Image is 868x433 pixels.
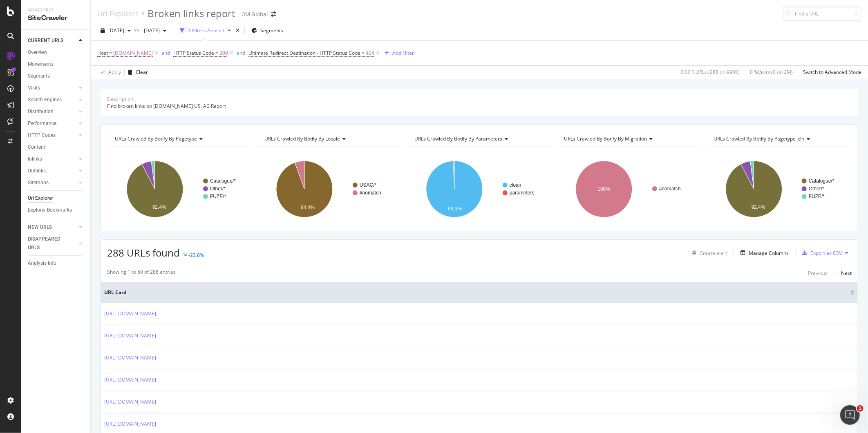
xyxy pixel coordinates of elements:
div: Description: [107,96,134,103]
div: Overview [28,48,47,57]
span: URLs Crawled By Botify By locale [264,135,340,142]
a: Outlinks [28,167,76,175]
div: Url Explorer [28,194,53,203]
a: Content [28,143,85,152]
div: Showing 1 to 50 of 288 entries [107,268,176,278]
div: Clear [136,69,148,76]
span: = [362,49,365,56]
div: Add Filter [392,49,414,56]
a: Movements [28,60,85,69]
div: Sitemaps [28,179,49,187]
a: NEW URLS [28,223,76,232]
div: arrow-right-arrow-left [271,11,276,17]
text: FUZE/* [809,194,825,199]
div: Visits [28,84,40,92]
button: Manage Columns [737,248,789,258]
span: = [215,49,218,56]
div: Analytics [28,7,84,13]
button: Next [841,268,852,278]
button: Add Filter [381,48,414,58]
span: [DOMAIN_NAME] [113,47,153,59]
span: 2025 Aug. 3rd [141,27,160,34]
text: FUZE/* [210,194,226,199]
button: Export as CSV [799,246,842,259]
h4: URLs Crawled By Botify By migration [562,132,694,145]
div: Inlinks [28,155,42,163]
h4: URLs Crawled By Botify By locale [263,132,395,145]
a: CURRENT URLS [28,36,76,45]
text: 92.4% [152,204,166,210]
span: 2025 Sep. 14th [108,27,124,34]
span: vs [134,26,141,33]
button: [DATE] [97,24,134,37]
div: Analysis Info [28,259,56,268]
div: Broken links report [148,7,235,20]
button: and [161,49,170,57]
h4: URLs Crawled By Botify By parameters [413,132,545,145]
button: Switch to Advanced Mode [800,66,861,79]
div: Switch to Advanced Mode [803,69,861,76]
svg: A chart. [407,154,552,225]
text: 92.4% [751,204,765,210]
a: Analysis Info [28,259,85,268]
div: Next [841,270,852,277]
div: NEW URLS [28,223,52,232]
div: A chart. [107,154,253,225]
a: [URL][DOMAIN_NAME] [104,420,156,428]
button: Segments [248,24,286,37]
text: Catalogue/* [809,178,834,184]
input: Find a URL [783,7,861,21]
div: Explorer Bookmarks [28,206,72,214]
h4: URLs Crawled By Botify By pagetype_cln [712,132,844,145]
a: Inlinks [28,155,76,163]
svg: A chart. [556,154,702,225]
div: Find broken links on [DOMAIN_NAME] US. AC Report [107,103,852,109]
a: [URL][DOMAIN_NAME] [104,332,156,340]
div: Movements [28,60,54,69]
a: [URL][DOMAIN_NAME] [104,398,156,406]
span: URL Card [104,289,848,296]
span: URLs Crawled By Botify By pagetype [115,135,197,142]
a: [URL][DOMAIN_NAME] [104,354,156,362]
div: 3M Global [242,10,268,18]
a: [URL][DOMAIN_NAME] [104,310,156,318]
span: HTTP Status Code [173,49,214,56]
a: Explorer Bookmarks [28,206,85,214]
span: Segments [260,27,283,34]
div: CURRENT URLS [28,36,63,45]
span: 1 [857,405,864,412]
div: A chart. [257,154,402,225]
div: Previous [808,270,828,277]
div: SiteCrawler [28,13,84,23]
div: -23.6% [188,252,204,259]
div: Apply [108,69,121,76]
text: #nomatch [360,190,381,196]
div: 3 Filters Applied [188,27,224,34]
a: Performance [28,119,76,128]
a: Visits [28,84,76,92]
text: Other/* [809,186,824,192]
div: Url Explorer [97,9,138,18]
div: Export as CSV [810,250,842,257]
button: [DATE] [141,24,170,37]
div: Segments [28,72,50,80]
span: 288 URLs found [107,246,180,259]
div: HTTP Codes [28,131,56,140]
text: 100% [598,186,611,192]
text: Catalogue/* [210,178,236,184]
div: 0 % Visits ( 0 on 2M ) [750,69,793,76]
button: and [237,49,245,57]
div: A chart. [706,154,850,225]
a: [URL][DOMAIN_NAME] [104,376,156,384]
text: Other/* [210,186,226,192]
span: URLs Crawled By Botify By migration [564,135,647,142]
span: Host [97,49,108,56]
div: DISAPPEARED URLS [28,235,69,252]
text: clean [510,182,521,188]
button: Create alert [689,246,727,259]
span: = [109,49,112,56]
a: Distribution [28,107,76,116]
a: Url Explorer [28,194,85,203]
